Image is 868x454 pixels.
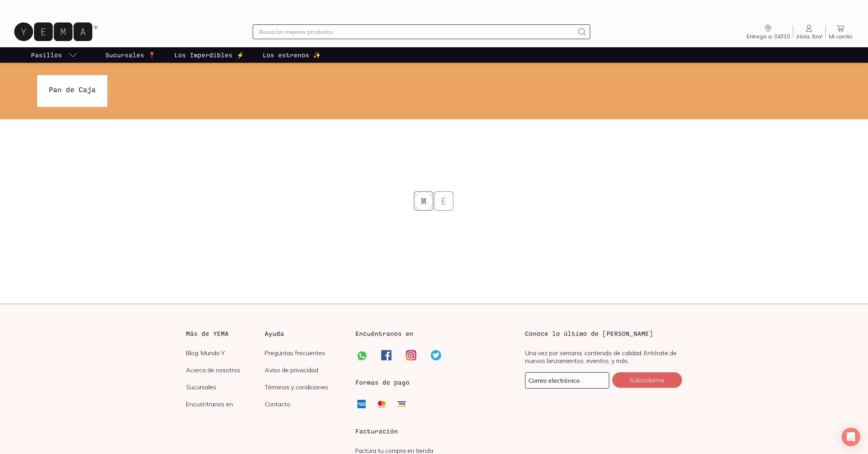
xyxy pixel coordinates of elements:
a: Mi carrito [826,24,856,40]
h3: Conoce lo último de [PERSON_NAME] [525,329,682,338]
span: Mi carrito [829,33,852,40]
h1: Pan de Caja [49,84,96,95]
a: Preguntas frecuentes [265,349,343,357]
p: Los Imperdibles ⚡️ [174,50,244,60]
h3: Más de YEMA [186,329,265,338]
a: Contacto [265,400,343,408]
button: Subscribirme [612,372,682,388]
a: Sucursales [186,383,265,391]
input: mimail@gmail.com [525,373,609,388]
p: Pasillos [31,50,62,60]
a: Aviso de privacidad [265,366,343,374]
a: Términos y condiciones [265,383,343,391]
p: Los estrenos ✨ [263,50,321,60]
h3: Facturación [355,426,512,436]
a: Acerca de nosotros [186,366,265,374]
h3: Ayuda [265,329,343,338]
span: Entrega a: 04310 [747,33,790,40]
span: M [426,191,445,211]
a: ¡Hola, Itza! [793,24,825,40]
a: pasillo-todos-link [29,47,79,63]
a: Entrega a: 04310 [744,24,793,40]
a: Encuéntranos en [186,400,265,408]
a: Blog: Mundo Y [186,349,265,357]
span: ¡Hola, Itza! [796,33,822,40]
h3: Encuéntranos en [355,329,413,338]
p: Sucursales 📍 [105,50,156,60]
h3: Formas de pago [355,378,410,387]
div: Open Intercom Messenger [842,428,860,446]
a: Los Imperdibles ⚡️ [173,47,246,63]
input: Busca los mejores productos [259,27,574,36]
a: Sucursales 📍 [104,47,157,63]
a: Los estrenos ✨ [261,47,322,63]
p: Una vez por semana, contenido de calidad. Entérate de nuevos lanzamientos, eventos, y más. [525,349,682,365]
